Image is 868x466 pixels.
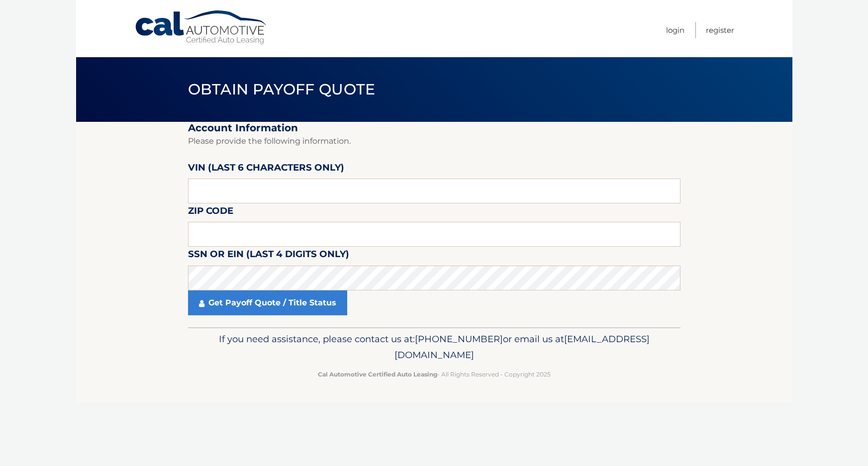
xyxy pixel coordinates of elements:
[188,290,347,315] a: Get Payoff Quote / Title Status
[666,22,684,38] a: Login
[706,22,734,38] a: Register
[194,369,674,379] p: - All Rights Reserved - Copyright 2025
[194,331,674,363] p: If you need assistance, please contact us at: or email us at
[188,122,680,134] h2: Account Information
[188,134,680,148] p: Please provide the following information.
[188,203,233,222] label: Zip Code
[188,160,344,179] label: VIN (last 6 characters only)
[188,247,349,265] label: SSN or EIN (last 4 digits only)
[188,80,376,98] span: Obtain Payoff Quote
[415,333,503,345] span: [PHONE_NUMBER]
[134,10,269,45] a: Cal Automotive
[318,371,437,378] strong: Cal Automotive Certified Auto Leasing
